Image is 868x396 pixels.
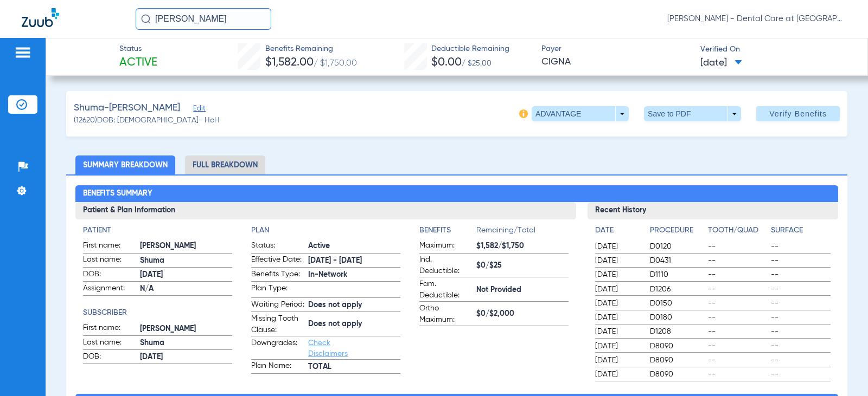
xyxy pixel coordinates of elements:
span: [DATE] [595,241,641,252]
span: [DATE] [700,56,742,70]
span: [PERSON_NAME] - Dental Care at [GEOGRAPHIC_DATA] [667,14,846,24]
span: Active [119,55,157,70]
span: Verified On [700,44,850,55]
span: D8090 [650,369,704,380]
span: -- [771,269,830,280]
span: [DATE] [595,284,641,295]
span: Does not apply [308,319,400,330]
img: Zuub Logo [22,8,59,27]
span: (12620) DOB: [DEMOGRAPHIC_DATA] - HoH [74,115,220,126]
h2: Benefits Summary [75,185,838,203]
span: -- [708,284,767,295]
span: $0/$25 [476,260,569,271]
app-breakdown-title: Surface [771,225,830,240]
span: Ind. Deductible: [419,254,473,277]
span: D0431 [650,255,704,266]
span: D0150 [650,298,704,309]
span: [DATE] [595,341,641,352]
span: -- [771,369,830,380]
span: Status [119,43,157,55]
span: [PERSON_NAME] [140,323,232,335]
img: hamburger-icon [14,46,31,59]
span: Plan Name: [251,360,304,373]
button: Verify Benefits [756,106,840,121]
h3: Recent History [588,202,838,219]
span: Effective Date: [251,254,304,267]
span: -- [771,341,830,352]
span: Deductible Remaining [431,43,509,55]
span: Remaining/Total [476,225,569,240]
h4: Tooth/Quad [708,225,767,236]
span: D8090 [650,341,704,352]
span: Plan Type: [251,283,304,297]
span: -- [771,355,830,366]
span: Benefits Type: [251,269,304,282]
img: info-icon [519,109,528,118]
span: In-Network [308,269,400,281]
span: Last name: [83,337,136,350]
input: Search for patients [136,8,271,30]
span: DOB: [83,269,136,282]
h4: Subscriber [83,307,232,319]
span: Edit [193,105,203,115]
span: -- [708,241,767,252]
span: Does not apply [308,300,400,311]
span: Shuma [140,255,232,267]
span: [PERSON_NAME] [140,241,232,252]
span: Benefits Remaining [265,43,357,55]
h4: Date [595,225,641,236]
span: Shuma [140,337,232,349]
span: First name: [83,322,136,335]
span: Missing Tooth Clause: [251,313,304,336]
span: [DATE] [140,269,232,281]
span: D1206 [650,284,704,295]
app-breakdown-title: Procedure [650,225,704,240]
h4: Procedure [650,225,704,236]
span: Downgrades: [251,337,304,359]
app-breakdown-title: Tooth/Quad [708,225,767,240]
span: N/A [140,283,232,295]
app-breakdown-title: Date [595,225,641,240]
span: -- [708,341,767,352]
span: CIGNA [541,55,691,69]
span: Assignment: [83,283,136,296]
h3: Patient & Plan Information [75,202,576,219]
span: -- [771,284,830,295]
span: -- [771,312,830,323]
span: -- [771,326,830,337]
span: TOTAL [308,361,400,373]
span: $1,582/$1,750 [476,241,569,252]
li: Full Breakdown [185,155,265,174]
button: Save to PDF [644,106,741,121]
span: -- [708,355,767,366]
span: -- [771,298,830,309]
span: -- [708,326,767,337]
a: Check Disclaimers [308,339,348,358]
span: First name: [83,240,136,253]
span: -- [708,255,767,266]
span: [DATE] [140,352,232,363]
span: Not Provided [476,284,569,296]
span: Fam. Deductible: [419,278,473,301]
span: / $1,750.00 [314,59,357,68]
span: -- [708,369,767,380]
span: [DATE] [595,298,641,309]
h4: Benefits [419,225,476,236]
span: [DATE] [595,326,641,337]
h4: Patient [83,225,232,236]
span: Shuma-[PERSON_NAME] [74,101,180,115]
span: Payer [541,43,691,55]
span: [DATE] [595,369,641,380]
span: D8090 [650,355,704,366]
span: Active [308,241,400,252]
span: -- [771,241,830,252]
span: -- [771,255,830,266]
span: D0180 [650,312,704,323]
span: -- [708,298,767,309]
h4: Plan [251,225,400,236]
span: [DATE] [595,355,641,366]
span: D1208 [650,326,704,337]
li: Summary Breakdown [75,155,175,174]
